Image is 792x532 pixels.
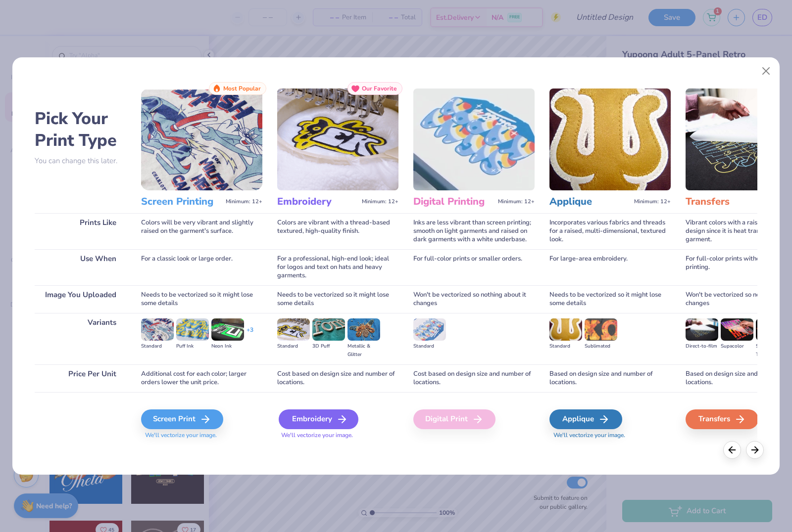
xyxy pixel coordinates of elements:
[211,318,244,340] img: Neon Ink
[277,249,398,285] div: For a professional, high-end look; ideal for logos and text on hats and heavy garments.
[277,318,310,340] img: Standard
[721,342,753,351] div: Supacolor
[549,213,671,249] div: Incorporates various fabrics and threads for a raised, multi-dimensional, textured look.
[279,409,358,429] div: Embroidery
[757,62,776,81] button: Close
[413,409,495,429] div: Digital Print
[413,89,535,190] img: Digital Printing
[35,285,126,313] div: Image You Uploaded
[35,108,126,151] h2: Pick Your Print Type
[549,249,671,285] div: For large-area embroidery.
[277,431,398,440] span: We'll vectorize your image.
[141,431,262,440] span: We'll vectorize your image.
[634,198,671,205] span: Minimum: 12+
[549,342,582,351] div: Standard
[686,342,718,351] div: Direct-to-film
[141,285,262,313] div: Needs to be vectorized so it might lose some details
[413,318,446,340] img: Standard
[223,85,261,92] span: Most Popular
[141,89,262,190] img: Screen Printing
[141,213,262,249] div: Colors will be very vibrant and slightly raised on the garment's surface.
[347,318,380,340] img: Metallic & Glitter
[549,364,671,392] div: Based on design size and number of locations.
[141,195,222,208] h3: Screen Printing
[35,249,126,285] div: Use When
[141,249,262,285] div: For a classic look or large order.
[35,313,126,364] div: Variants
[413,342,446,351] div: Standard
[686,318,718,340] img: Direct-to-film
[362,198,398,205] span: Minimum: 12+
[585,342,617,351] div: Sublimated
[277,364,398,392] div: Cost based on design size and number of locations.
[211,342,244,351] div: Neon Ink
[413,213,535,249] div: Inks are less vibrant than screen printing; smooth on light garments and raised on dark garments ...
[686,195,766,208] h3: Transfers
[312,318,345,340] img: 3D Puff
[347,342,380,359] div: Metallic & Glitter
[176,342,209,351] div: Puff Ink
[413,195,494,208] h3: Digital Printing
[549,89,671,190] img: Applique
[226,198,262,205] span: Minimum: 12+
[549,285,671,313] div: Needs to be vectorized so it might lose some details
[756,318,789,340] img: Screen Transfer
[549,195,630,208] h3: Applique
[413,285,535,313] div: Won't be vectorized so nothing about it changes
[35,157,126,165] p: You can change this later.
[277,285,398,313] div: Needs to be vectorized so it might lose some details
[362,85,397,92] span: Our Favorite
[585,318,617,340] img: Sublimated
[686,409,758,429] div: Transfers
[176,318,209,340] img: Puff Ink
[312,342,345,351] div: 3D Puff
[35,364,126,392] div: Price Per Unit
[35,213,126,249] div: Prints Like
[141,364,262,392] div: Additional cost for each color; larger orders lower the unit price.
[549,409,622,429] div: Applique
[141,342,174,351] div: Standard
[277,195,358,208] h3: Embroidery
[141,409,223,429] div: Screen Print
[277,213,398,249] div: Colors are vibrant with a thread-based textured, high-quality finish.
[721,318,753,340] img: Supacolor
[549,431,671,440] span: We'll vectorize your image.
[498,198,535,205] span: Minimum: 12+
[413,364,535,392] div: Cost based on design size and number of locations.
[277,342,310,351] div: Standard
[141,318,174,340] img: Standard
[413,249,535,285] div: For full-color prints or smaller orders.
[277,89,398,190] img: Embroidery
[247,326,253,343] div: + 3
[756,342,789,359] div: Screen Transfer
[549,318,582,340] img: Standard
